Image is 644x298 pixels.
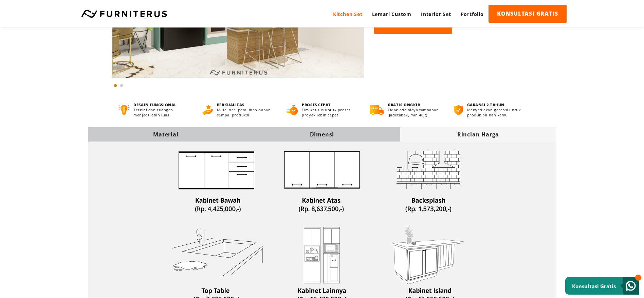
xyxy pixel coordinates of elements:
[286,105,298,115] img: proses-cepat.png
[454,105,463,115] img: bergaransi.png
[370,105,384,115] img: gratis-ongkir.png
[400,131,556,138] div: Rincian Harga
[489,5,567,23] a: KONSULTASI GRATIS
[572,283,616,290] small: Konsultasi Gratis
[88,131,244,138] div: Material
[133,107,189,117] p: Terkini dan ruangan menjadi lebih luas
[456,5,489,23] a: Portfolio
[388,107,441,117] p: Tidak ada biaya tambahan (Jadetabek, min 40jt)
[217,107,274,117] p: Mulai dari pemilihan bahan sampai produksi
[133,102,189,107] h4: DESAIN FUNGSIONAL
[244,131,400,138] div: Dimensi
[565,277,639,295] a: Konsultasi Gratis
[388,102,441,107] h4: GRATIS ONGKIR
[416,5,456,23] a: Interior Set
[302,102,357,107] h4: PROSES CEPAT
[118,105,130,115] img: desain-fungsional.png
[202,105,213,115] img: berkualitas.png
[467,107,526,117] p: Menyediakan garansi untuk produk pilihan kamu
[328,5,367,23] a: Kitchen Set
[217,102,274,107] h4: BERKUALITAS
[367,5,416,23] a: Lemari Custom
[467,102,526,107] h4: GARANSI 2 TAHUN
[302,107,357,117] p: Tim khusus untuk proses proyek lebih cepat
